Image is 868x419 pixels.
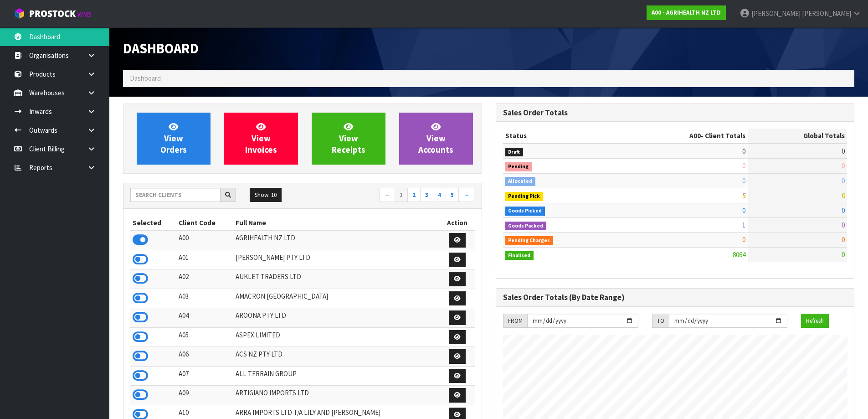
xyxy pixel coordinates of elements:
span: View Orders [160,121,187,155]
div: FROM [503,314,527,328]
span: Pending Charges [505,236,554,245]
strong: A00 - AGRIHEALTH NZ LTD [652,9,721,16]
a: 4 [433,188,446,202]
td: A06 [176,347,234,367]
span: 5 [742,191,745,200]
td: A00 [176,230,234,250]
span: [PERSON_NAME] [751,9,801,18]
span: 0 [842,161,845,170]
td: AGRIHEALTH NZ LTD [233,230,440,250]
span: 0 [842,206,845,215]
td: A05 [176,327,234,347]
span: View Invoices [245,121,277,155]
span: Goods Picked [505,207,545,216]
th: Action [440,216,475,230]
span: 0 [742,206,745,215]
div: TO [652,314,669,328]
th: Global Totals [748,129,847,143]
span: 0 [842,176,845,185]
span: 8064 [733,250,745,259]
a: ← [379,188,395,202]
span: Dashboard [130,74,161,83]
img: cube-alt.png [14,8,25,19]
th: Selected [130,216,176,230]
span: Finalised [505,251,534,260]
th: Full Name [233,216,440,230]
a: 5 [446,188,459,202]
span: Goods Packed [505,222,547,231]
a: A00 - AGRIHEALTH NZ LTD [647,5,726,20]
th: Status [503,129,617,143]
button: Refresh [801,314,829,328]
span: ProStock [29,8,76,20]
a: ViewReceipts [312,113,385,165]
td: A02 [176,269,234,289]
td: [PERSON_NAME] PTY LTD [233,250,440,269]
span: Dashboard [123,40,199,57]
td: ALL TERRAIN GROUP [233,366,440,386]
span: Pending [505,162,532,171]
span: Pending Pick [505,192,544,201]
td: AMACRON [GEOGRAPHIC_DATA] [233,289,440,308]
span: 0 [742,161,745,170]
span: A00 [689,131,701,140]
td: A04 [176,308,234,328]
a: 1 [395,188,408,202]
input: Search clients [130,188,221,202]
td: AROONA PTY LTD [233,308,440,328]
span: 0 [842,250,845,259]
th: Client Code [176,216,234,230]
a: 2 [407,188,421,202]
nav: Page navigation [309,188,475,204]
a: ViewInvoices [224,113,298,165]
td: A01 [176,250,234,269]
span: 0 [742,235,745,244]
button: Show: 10 [250,188,282,202]
td: ASPEX LIMITED [233,327,440,347]
a: ViewAccounts [399,113,473,165]
span: 0 [842,221,845,229]
th: - Client Totals [616,129,748,143]
span: 1 [742,221,745,229]
span: View Receipts [332,121,365,155]
span: 0 [842,147,845,155]
span: 0 [742,147,745,155]
span: Allocated [505,177,536,186]
a: → [458,188,474,202]
span: [PERSON_NAME] [802,9,851,18]
td: ARTIGIANO IMPORTS LTD [233,386,440,405]
span: View Accounts [418,121,453,155]
h3: Sales Order Totals [503,109,847,117]
td: ACS NZ PTY LTD [233,347,440,367]
td: AUKLET TRADERS LTD [233,269,440,289]
a: 3 [420,188,433,202]
td: A03 [176,289,234,308]
a: ViewOrders [137,113,211,165]
span: Draft [505,148,524,157]
small: WMS [77,10,92,19]
span: 0 [842,191,845,200]
td: A09 [176,386,234,405]
span: 0 [842,235,845,244]
span: 0 [742,176,745,185]
h3: Sales Order Totals (By Date Range) [503,293,847,302]
td: A07 [176,366,234,386]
